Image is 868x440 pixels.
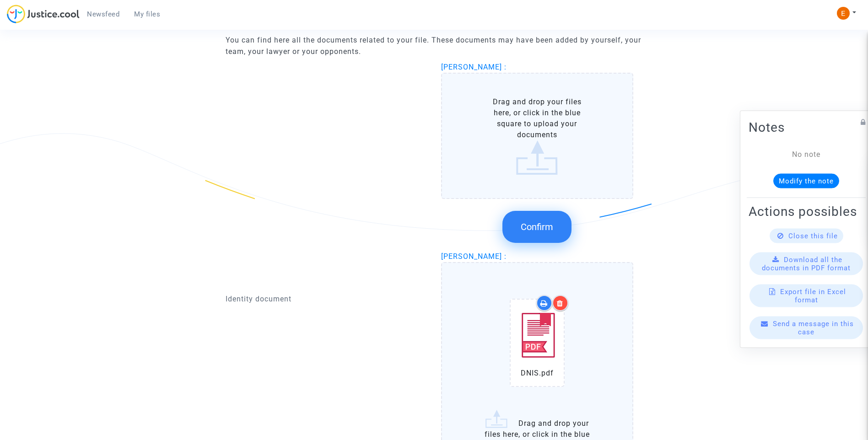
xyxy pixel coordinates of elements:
[226,293,427,305] p: Identity document
[749,204,864,220] h2: Actions possibles
[837,7,850,20] img: ACg8ocIeiFvHKe4dA5oeRFd_CiCnuxWUEc1A2wYhRJE3TTWt=s96-c
[773,174,839,188] button: Modify the note
[521,221,553,232] span: Confirm
[762,149,850,160] div: No note
[780,288,846,304] span: Export file in Excel format
[762,256,851,272] span: Download all the documents in PDF format
[441,63,507,71] span: [PERSON_NAME] :
[127,7,167,21] a: My files
[7,5,80,23] img: jc-logo.svg
[502,211,571,243] button: Confirm
[773,320,854,336] span: Send a message in this case
[749,119,864,135] h2: Notes
[788,232,838,240] span: Close this file
[80,7,127,21] a: Newsfeed
[134,10,160,18] span: My files
[226,36,641,56] span: You can find here all the documents related to your file. These documents may have been added by ...
[87,10,119,18] span: Newsfeed
[441,252,507,261] span: [PERSON_NAME] :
